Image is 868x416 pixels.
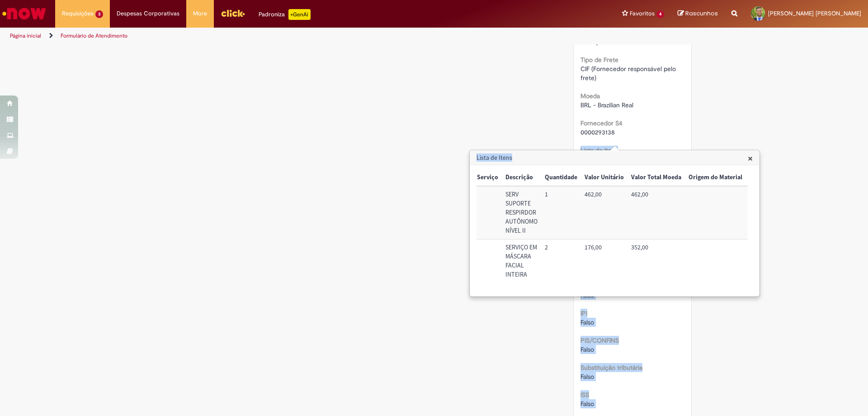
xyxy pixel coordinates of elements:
[580,345,594,354] span: Falso
[502,169,541,186] th: Descrição
[580,309,587,317] b: IPI
[580,56,618,64] b: Tipo de Frete
[580,146,618,154] b: Lista de Itens
[580,65,678,82] span: CIF (Fornecedor responsável pelo frete)
[580,391,589,399] b: ISS
[580,318,594,326] span: Falso
[580,373,594,381] span: Falso
[656,10,664,18] span: 4
[541,239,581,283] td: Quantidade: 2
[581,169,627,186] th: Valor Unitário
[62,9,94,18] span: Requisições
[580,92,600,100] b: Moeda
[1,5,47,23] img: ServiceNow
[627,239,685,283] td: Valor Total Moeda: 352,00
[685,186,746,239] td: Origem do Material:
[7,28,572,44] ul: Trilhas de página
[541,169,581,186] th: Quantidade
[541,186,581,239] td: Quantidade: 1
[502,239,541,283] td: Descrição: SERVIÇO EM MÁSCARA FACIAL INTEIRA
[580,119,623,127] b: Fornecedor S4
[193,9,207,18] span: More
[470,151,759,165] h3: Lista de Itens
[627,169,685,186] th: Valor Total Moeda
[581,239,627,283] td: Valor Unitário: 176,00
[685,239,746,283] td: Origem do Material:
[288,9,311,20] p: +GenAi
[746,239,787,283] td: Código NCM:
[678,10,718,18] a: Rascunhos
[685,9,718,18] span: Rascunhos
[746,169,787,186] th: Código NCM
[580,128,615,136] span: 0000293138
[580,101,633,109] span: BRL - Brazilian Real
[117,9,179,18] span: Despesas Corporativas
[221,6,245,20] img: click_logo_yellow_360x200.png
[580,400,594,408] span: Falso
[259,9,311,20] div: Padroniza
[580,291,594,299] span: Falso
[748,153,753,163] button: Close
[746,186,787,239] td: Código NCM:
[502,186,541,239] td: Descrição: SERV SUPORTE RESPIRDOR AUTÔNOMO NÍVEL II
[580,38,602,46] span: Serviço
[768,10,861,17] span: [PERSON_NAME] [PERSON_NAME]
[580,363,642,372] b: Substituição tributária
[581,186,627,239] td: Valor Unitário: 462,00
[580,336,619,344] b: PIS/CONFINS
[10,32,41,39] a: Página inicial
[627,186,685,239] td: Valor Total Moeda: 462,00
[61,32,127,39] a: Formulário de Atendimento
[469,150,760,297] div: Lista de Itens
[630,9,655,18] span: Favoritos
[748,152,753,164] span: ×
[95,10,103,18] span: 3
[685,169,746,186] th: Origem do Material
